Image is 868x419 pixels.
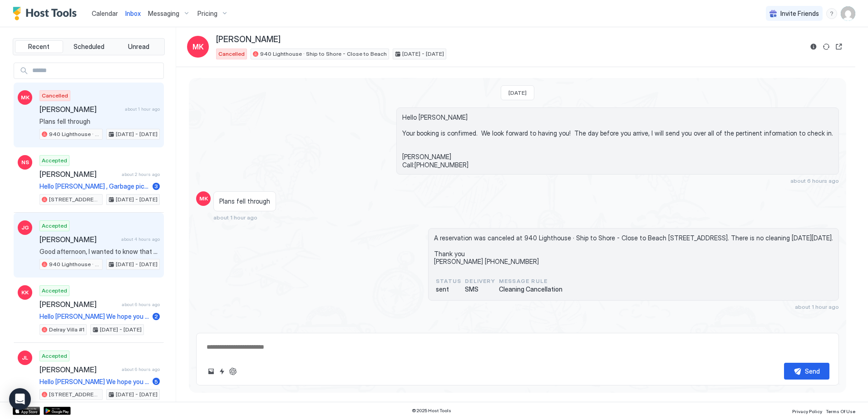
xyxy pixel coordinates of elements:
span: © 2025 Host Tools [412,408,451,414]
span: 2 [154,313,158,320]
div: menu [826,8,837,19]
span: [STREET_ADDRESS] · [PERSON_NAME] Toes & Salty Kisses- Sleeps 4 - Close Beach [49,390,100,399]
span: 940 Lighthouse · Ship to Shore - Close to Beach [260,50,387,58]
span: 5 [154,378,158,385]
button: Recent [15,40,63,53]
a: Privacy Policy [792,406,822,415]
span: about 6 hours ago [122,366,160,372]
span: [DATE] - [DATE] [116,195,158,204]
button: ChatGPT Auto Reply [227,366,238,377]
span: Message Rule [499,277,562,285]
span: 940 Lighthouse · Ship to Shore - Close to Beach [49,130,100,138]
span: [DATE] - [DATE] [116,390,158,399]
a: Calendar [92,9,118,18]
button: Upload image [206,366,217,377]
span: Accepted [42,287,67,295]
span: MK [199,195,208,203]
div: Open Intercom Messenger [9,388,31,410]
span: sent [436,285,461,293]
a: Terms Of Use [826,406,855,415]
span: [DATE] - [DATE] [116,260,158,268]
button: Scheduled [65,40,113,53]
div: tab-group [13,38,165,55]
span: Plans fell through [219,197,270,205]
span: Accepted [42,156,67,165]
span: Cleaning Cancellation [499,285,562,293]
span: [DATE] [508,89,527,96]
span: MK [192,41,204,52]
span: [DATE] - [DATE] [100,326,142,334]
span: Hello [PERSON_NAME] We hope you had a wonderful stay! As a friendly reminder, check-out is [DATE]... [39,312,149,321]
span: Privacy Policy [792,409,822,414]
span: Calendar [92,10,118,17]
span: Cancelled [42,92,68,100]
button: Quick reply [217,366,227,377]
a: Host Tools Logo [13,7,81,20]
span: JL [22,354,28,362]
span: [PERSON_NAME] [39,365,118,374]
span: Pricing [197,10,217,18]
span: Hello [PERSON_NAME] We hope you had a wonderful stay! As a friendly reminder, check-out is [DATE]... [39,378,149,386]
span: Plans fell through [39,117,160,126]
span: Hello [PERSON_NAME] Your booking is confirmed. We look forward to having you! The day before you ... [402,113,833,169]
span: KK [21,288,29,297]
span: about 1 hour ago [125,106,160,112]
span: MK [21,93,30,102]
span: [STREET_ADDRESS] · Beachful Bliss Studio [49,195,100,204]
button: Send [784,363,829,380]
span: status [436,277,461,285]
span: Invite Friends [780,10,819,18]
a: Inbox [125,9,141,18]
button: Reservation information [808,41,819,52]
span: 940 Lighthouse · Ship to Shore - Close to Beach [49,260,100,268]
span: NS [21,158,29,166]
a: App Store [13,407,40,415]
input: Input Field [29,63,163,78]
span: Unread [128,43,149,51]
span: Good afternoon, I wanted to know that the rest of the sod is being laid [DATE]. [39,248,160,256]
span: Delray Villa #1 [49,326,84,334]
span: [PERSON_NAME] [39,105,121,114]
span: A reservation was canceled at 940 Lighthouse · Ship to Shore - Close to Beach [STREET_ADDRESS]. T... [434,234,833,266]
span: [DATE] - [DATE] [402,50,444,58]
span: Recent [28,43,49,51]
span: Cancelled [218,50,245,58]
span: about 4 hours ago [121,236,160,242]
span: Accepted [42,222,67,230]
span: [DATE] - [DATE] [116,130,158,138]
span: Hello [PERSON_NAME] , Garbage pickup is scheduled for [DATE] ([DATE]) and Fridays at this propert... [39,182,149,190]
span: about 6 hours ago [122,302,160,307]
span: about 2 hours ago [122,171,160,177]
button: Unread [114,40,163,53]
span: about 1 hour ago [795,303,839,310]
span: about 1 hour ago [213,214,257,221]
span: SMS [465,285,495,293]
span: [PERSON_NAME] [39,170,118,179]
span: about 6 hours ago [790,177,839,184]
span: Inbox [125,10,141,17]
span: [PERSON_NAME] [39,235,118,244]
button: Sync reservation [821,41,832,52]
span: Delivery [465,277,495,285]
span: Scheduled [74,43,104,51]
span: Accepted [42,352,67,360]
span: JG [21,224,29,232]
span: Messaging [148,10,179,18]
button: Open reservation [833,41,844,52]
span: 3 [154,183,158,190]
div: Send [805,366,820,376]
span: Terms Of Use [826,409,855,414]
span: [PERSON_NAME] [216,34,281,45]
div: User profile [841,6,855,21]
span: [PERSON_NAME] [39,300,118,309]
a: Google Play Store [44,407,71,415]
